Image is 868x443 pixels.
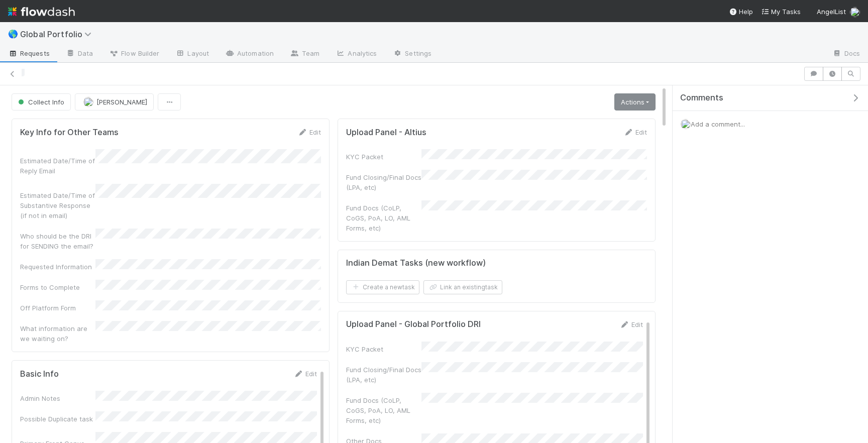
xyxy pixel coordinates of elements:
[58,46,101,62] a: Data
[761,8,801,16] span: My Tasks
[12,93,71,110] button: Collect Info
[16,98,64,106] span: Collect Info
[691,120,745,128] span: Add a comment...
[20,303,95,313] div: Off Platform Form
[20,369,59,379] h5: Basic Info
[850,7,860,17] img: avatar_e0ab5a02-4425-4644-8eca-231d5bcccdf4.png
[681,119,691,129] img: avatar_e0ab5a02-4425-4644-8eca-231d5bcccdf4.png
[346,280,419,294] button: Create a newtask
[282,46,328,62] a: Team
[817,8,846,16] span: AngelList
[346,172,421,192] div: Fund Closing/Final Docs (LPA, etc)
[217,46,282,62] a: Automation
[346,128,426,138] h5: Upload Panel - Altius
[75,93,154,110] button: [PERSON_NAME]
[20,262,95,272] div: Requested Information
[20,190,95,220] div: Estimated Date/Time of Substantive Response (if not in email)
[20,282,95,292] div: Forms to Complete
[346,258,486,268] h5: Indian Demat Tasks (new workflow)
[346,395,421,425] div: Fund Docs (CoLP, CoGS, PoA, LO, AML Forms, etc)
[328,46,385,62] a: Analytics
[761,7,801,17] a: My Tasks
[346,344,421,354] div: KYC Packet
[20,393,95,403] div: Admin Notes
[623,128,647,136] a: Edit
[297,128,321,136] a: Edit
[346,152,421,162] div: KYC Packet
[346,365,421,385] div: Fund Closing/Final Docs (LPA, etc)
[167,46,217,62] a: Layout
[729,7,753,17] div: Help
[423,280,502,294] button: Link an existingtask
[83,97,93,107] img: avatar_e0ab5a02-4425-4644-8eca-231d5bcccdf4.png
[8,3,75,20] img: logo-inverted-e16ddd16eac7371096b0.svg
[680,93,723,103] span: Comments
[346,203,421,233] div: Fund Docs (CoLP, CoGS, PoA, LO, AML Forms, etc)
[20,29,96,39] span: Global Portfolio
[96,98,147,106] span: [PERSON_NAME]
[20,414,95,424] div: Possible Duplicate task
[8,30,18,38] span: 🌎
[8,48,50,58] span: Requests
[20,323,95,344] div: What information are we waiting on?
[619,320,643,328] a: Edit
[101,46,167,62] a: Flow Builder
[20,156,95,176] div: Estimated Date/Time of Reply Email
[614,93,656,110] a: Actions
[346,319,481,329] h5: Upload Panel - Global Portfolio DRI
[20,231,95,251] div: Who should be the DRI for SENDING the email?
[824,46,868,62] a: Docs
[109,48,159,58] span: Flow Builder
[385,46,440,62] a: Settings
[293,370,317,378] a: Edit
[20,128,119,138] h5: Key Info for Other Teams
